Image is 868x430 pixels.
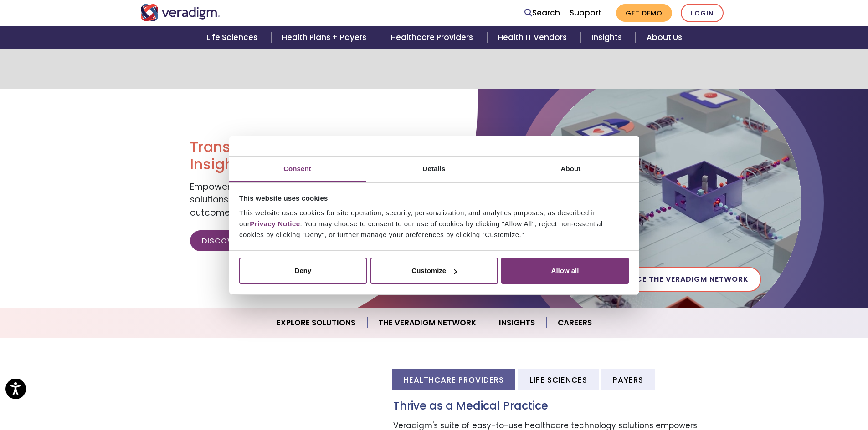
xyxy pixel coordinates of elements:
li: Healthcare Providers [392,369,515,390]
div: This website uses cookies [239,193,629,204]
div: This website uses cookies for site operation, security, personalization, and analytics purposes, ... [239,207,629,240]
h1: Transforming Health, Insightfully® [190,138,427,173]
a: Login [681,4,724,22]
a: About Us [636,26,693,49]
h3: Thrive as a Medical Practice [393,400,728,413]
li: Life Sciences [518,369,599,390]
a: Get Demo [616,4,672,22]
a: Privacy Notice [250,220,300,228]
a: Health IT Vendors [487,26,580,49]
a: Insights [488,311,547,334]
a: Details [366,157,503,182]
img: Veradigm logo [140,4,220,21]
a: Health Plans + Payers [271,26,380,49]
a: Careers [547,311,603,334]
a: Explore Solutions [266,311,367,334]
button: Deny [239,258,367,284]
span: Empowering our clients with trusted data, insights, and solutions to help reduce costs and improv... [190,181,425,219]
a: Discover Veradigm's Value [190,230,331,251]
a: Healthcare Providers [380,26,487,49]
a: The Veradigm Network [367,311,488,334]
a: Consent [229,157,366,182]
li: Payers [601,369,655,390]
a: About [503,157,639,182]
a: Search [524,7,560,19]
a: Insights [580,26,636,49]
button: Allow all [501,258,629,284]
button: Customize [370,258,498,284]
a: Life Sciences [195,26,271,49]
iframe: Drift Chat Widget [693,364,857,419]
a: Support [570,7,601,18]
